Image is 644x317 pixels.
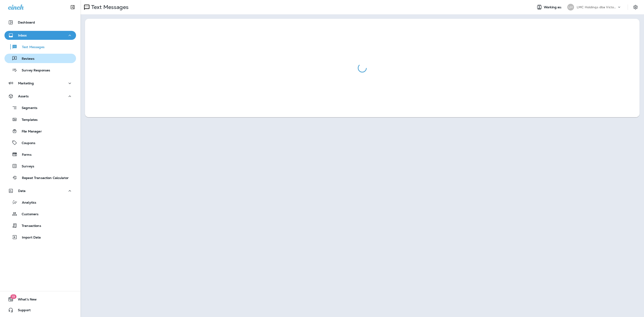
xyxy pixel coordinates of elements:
[17,106,37,111] p: Segments
[567,4,574,11] div: LH
[17,164,34,169] p: Surveys
[4,79,76,88] button: Marketing
[4,65,76,75] button: Survey Responses
[18,34,27,37] p: Inbox
[17,212,38,217] p: Customers
[4,232,76,242] button: Import Data
[544,5,563,9] span: Working as:
[10,294,16,299] span: 19
[18,94,29,98] p: Assets
[17,68,50,73] p: Survey Responses
[18,21,35,24] p: Dashboard
[4,306,76,315] button: Support
[17,153,32,157] p: Forms
[17,176,69,180] p: Repeat Transaction Calculator
[18,189,26,193] p: Data
[4,295,76,304] button: 19What's New
[4,138,76,147] button: Coupons
[66,3,79,12] button: Collapse Sidebar
[4,92,76,101] button: Assets
[17,236,41,240] p: Import Data
[13,308,31,314] span: Support
[4,54,76,63] button: Reviews
[17,45,44,49] p: Text Messages
[17,141,35,145] p: Coupons
[18,81,34,85] p: Marketing
[4,103,76,113] button: Segments
[631,3,640,11] button: Settings
[4,198,76,207] button: Analytics
[4,115,76,124] button: Templates
[4,126,76,136] button: File Manager
[17,201,36,205] p: Analytics
[577,5,617,9] p: LMC Holdings dba Victory Lane Quick Oil Change
[4,150,76,159] button: Forms
[17,130,42,134] p: File Manager
[4,173,76,182] button: Repeat Transaction Calculator
[4,221,76,230] button: Transactions
[4,161,76,171] button: Surveys
[17,57,34,61] p: Reviews
[89,4,129,11] p: Text Messages
[4,209,76,219] button: Customers
[4,186,76,195] button: Data
[17,118,38,122] p: Templates
[4,18,76,27] button: Dashboard
[4,42,76,51] button: Text Messages
[13,298,37,303] span: What's New
[4,31,76,40] button: Inbox
[17,224,41,228] p: Transactions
